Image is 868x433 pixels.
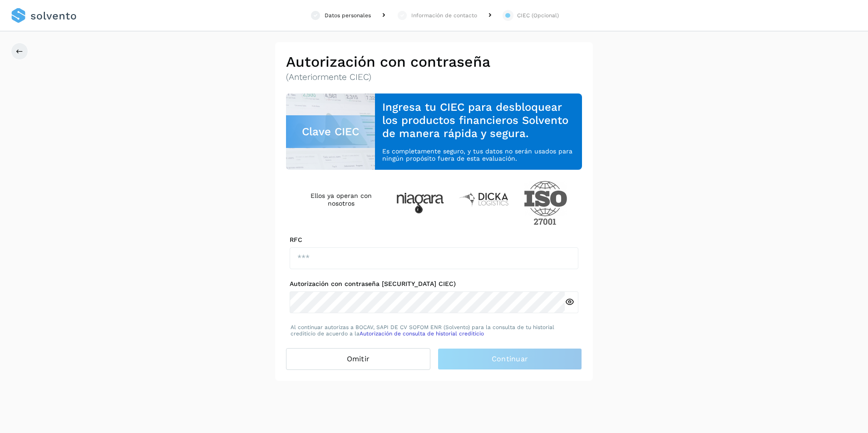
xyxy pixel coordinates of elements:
[325,11,371,20] div: Datos personales
[382,148,575,163] p: Es completamente seguro, y tus datos no serán usados para ningún propósito fuera de esta evaluación.
[517,11,559,20] div: CIEC (Opcional)
[524,181,567,225] img: ISO
[492,354,528,364] span: Continuar
[290,236,578,244] label: RFC
[286,348,430,370] button: Omitir
[286,53,582,70] h2: Autorización con contraseña
[360,330,484,337] a: Autorización de consulta de historial crediticio
[382,101,575,140] h3: Ingresa tu CIEC para desbloquear los productos financieros Solvento de manera rápida y segura.
[396,193,444,213] img: Niagara
[286,115,375,148] div: Clave CIEC
[290,280,578,288] label: Autorización con contraseña [SECURITY_DATA] CIEC)
[438,348,582,370] button: Continuar
[411,11,477,20] div: Información de contacto
[291,324,577,337] p: Al continuar autorizas a BOCAV, SAPI DE CV SOFOM ENR (Solvento) para la consulta de tu historial ...
[459,192,509,207] img: Dicka logistics
[286,72,582,83] p: (Anteriormente CIEC)
[301,192,382,207] h4: Ellos ya operan con nosotros
[347,354,370,364] span: Omitir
